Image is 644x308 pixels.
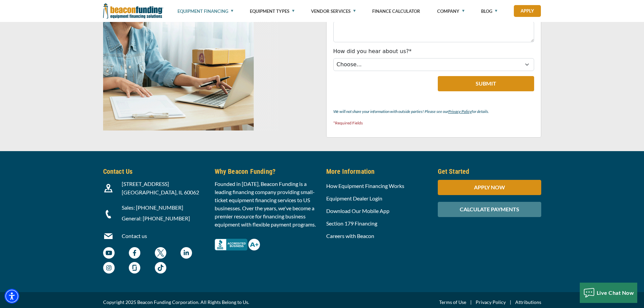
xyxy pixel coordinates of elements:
[129,265,140,272] a: Beacon Funding Glassdoor - open in a new tab
[333,119,534,127] p: *Required Fields
[122,233,147,239] a: Contact us
[215,166,318,176] h5: Why Beacon Funding?
[597,289,634,296] span: Live Chat Now
[466,298,476,306] span: |
[104,184,113,192] img: Beacon Funding location
[129,247,140,259] img: Beacon Funding Facebook
[326,233,374,239] a: Careers with Beacon
[104,210,113,218] img: Beacon Funding Phone
[326,220,377,227] a: Section 179 Financing
[181,251,192,257] a: Beacon Funding LinkedIn - open in a new tab
[155,265,166,272] a: Beacon Funding TikTok - open in a new tab
[326,166,430,176] h5: More Information
[438,206,541,212] a: CALCULATE PAYMENTS
[439,298,466,306] a: Terms of Use
[181,247,192,259] img: Beacon Funding LinkedIn
[103,298,249,306] span: Copyright 2025 Beacon Funding Corporation. All Rights Belong to Us.
[129,251,140,257] a: Beacon Funding Facebook - open in a new tab
[515,298,541,306] a: Attributions
[122,204,207,212] p: Sales: [PHONE_NUMBER]
[103,265,115,272] a: Beacon Funding Instagram - open in a new tab
[438,76,534,91] button: Submit
[438,180,541,195] div: APPLY NOW
[438,166,541,176] h5: Get Started
[333,76,415,97] iframe: reCAPTCHA
[215,239,260,251] img: Better Business Bureau Complaint Free A+ Rating
[155,247,166,259] img: Beacon Funding twitter
[155,251,166,257] a: Beacon Funding twitter - open in a new tab
[155,262,166,274] img: Beacon Funding TikTok
[580,283,638,303] button: Live Chat Now
[104,232,113,240] img: Beacon Funding Email Contact Icon
[326,195,382,202] a: Equipment Dealer Login
[103,262,115,274] img: Beacon Funding Instagram
[326,183,404,189] a: How Equipment Financing Works
[215,180,318,229] p: Founded in [DATE], Beacon Funding is a leading financing company providing small-ticket equipment...
[326,208,389,214] a: Download Our Mobile App
[103,247,115,259] img: Beacon Funding YouTube Channel
[476,298,506,306] a: Privacy Policy
[122,214,207,222] p: General: [PHONE_NUMBER]
[514,5,541,17] a: Apply
[4,289,19,304] div: Accessibility Menu
[333,47,412,55] label: How did you hear about us?*
[438,184,541,190] a: APPLY NOW
[103,251,115,257] a: Beacon Funding YouTube Channel - open in a new tab
[129,262,140,274] img: Beacon Funding Glassdoor
[333,108,534,116] p: We will not share your information with outside parties! Please see our for details.
[103,166,207,176] h5: Contact Us
[122,181,199,195] span: [STREET_ADDRESS] [GEOGRAPHIC_DATA], IL 60062
[506,298,515,306] span: |
[215,237,260,243] a: Better Business Bureau Complaint Free A+ Rating - open in a new tab
[438,202,541,217] div: CALCULATE PAYMENTS
[448,109,472,114] a: Privacy Policy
